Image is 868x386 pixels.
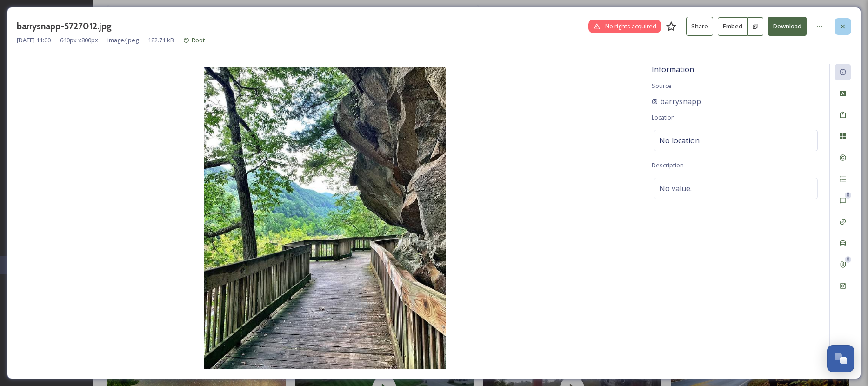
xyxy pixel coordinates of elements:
[660,96,701,107] span: barrysnapp
[686,17,713,36] button: Share
[652,81,672,90] span: Source
[192,36,205,44] span: Root
[652,96,701,107] a: barrysnapp
[845,192,851,199] div: 0
[652,113,675,121] span: Location
[17,67,633,369] img: barrysnapp-5727012.jpg
[652,161,684,169] span: Description
[845,256,851,263] div: 0
[17,20,112,33] h3: barrysnapp-5727012.jpg
[148,36,174,45] span: 182.71 kB
[659,183,692,194] span: No value.
[652,64,694,74] span: Information
[659,135,700,146] span: No location
[605,22,656,31] span: No rights acquired
[107,36,139,45] span: image/jpeg
[768,17,807,36] button: Download
[17,36,51,45] span: [DATE] 11:00
[60,36,98,45] span: 640 px x 800 px
[827,345,854,372] button: Open Chat
[718,17,748,36] button: Embed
